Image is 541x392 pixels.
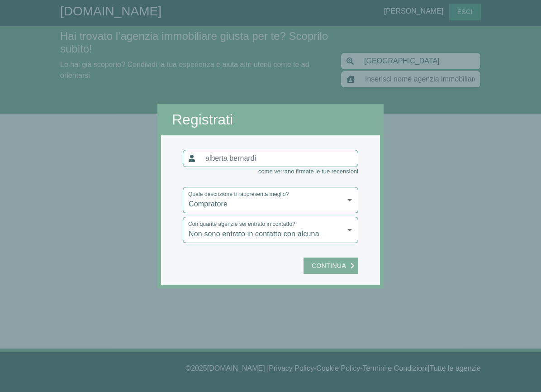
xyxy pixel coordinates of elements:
button: Continua [304,258,358,274]
div: Compratore [183,187,358,213]
h2: Registrati [172,111,369,128]
span: Continua [307,260,351,272]
div: come verrano firmate le tue recensioni [183,167,358,176]
input: alberta bernardi [200,150,358,167]
div: Non sono entrato in contatto con alcuna [183,217,358,243]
